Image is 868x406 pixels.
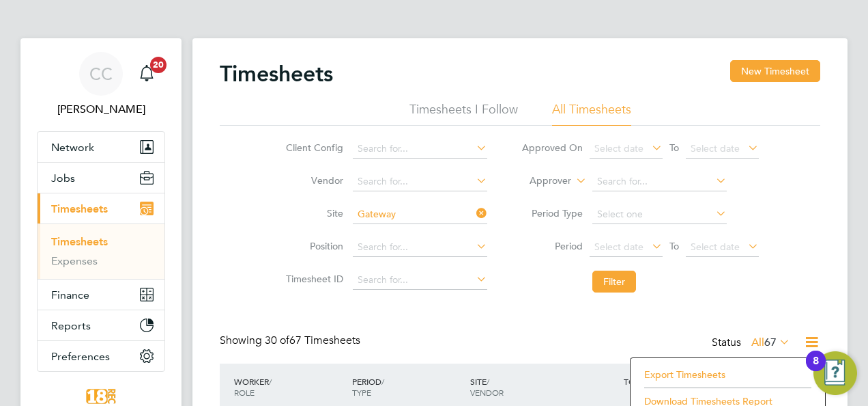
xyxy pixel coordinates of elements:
[353,172,487,191] input: Search for...
[38,163,164,193] button: Jobs
[665,237,683,255] span: To
[764,336,777,349] span: 67
[665,139,683,157] span: To
[89,65,113,83] span: CC
[265,334,289,347] span: 30 of
[813,361,819,379] div: 8
[813,351,857,395] button: Open Resource Center, 8 new notifications
[552,101,631,126] li: All Timesheets
[521,141,583,154] label: Approved On
[624,376,648,387] span: TOTAL
[353,238,487,257] input: Search for...
[467,369,585,405] div: SITE
[751,336,790,349] label: All
[282,273,343,285] label: Timesheet ID
[51,288,89,301] span: Finance
[51,172,75,185] span: Jobs
[487,376,489,387] span: /
[470,387,504,398] span: VENDOR
[265,334,360,347] span: 67 Timesheets
[38,341,164,371] button: Preferences
[220,334,363,348] div: Showing
[592,205,727,224] input: Select one
[150,57,167,73] span: 20
[521,240,583,252] label: Period
[282,141,343,154] label: Client Config
[38,132,164,162] button: Network
[521,207,583,219] label: Period Type
[269,376,272,387] span: /
[37,101,165,118] span: Chloe Crayden
[282,207,343,219] label: Site
[592,271,636,293] button: Filter
[592,172,727,191] input: Search for...
[234,387,255,398] span: ROLE
[38,193,164,224] button: Timesheets
[37,52,165,118] a: CC[PERSON_NAME]
[691,142,740,154] span: Select date
[594,142,643,154] span: Select date
[510,174,571,188] label: Approver
[409,101,518,126] li: Timesheets I Follow
[349,369,467,405] div: PERIOD
[282,240,343,252] label: Position
[38,224,164,279] div: Timesheets
[38,310,164,340] button: Reports
[637,365,818,384] li: Export Timesheets
[594,241,643,253] span: Select date
[282,174,343,187] label: Vendor
[220,60,333,87] h2: Timesheets
[353,205,487,224] input: Search for...
[51,235,108,248] a: Timesheets
[133,52,160,96] a: 20
[353,271,487,290] input: Search for...
[51,254,98,267] a: Expenses
[231,369,349,405] div: WORKER
[691,241,740,253] span: Select date
[353,139,487,159] input: Search for...
[51,319,91,332] span: Reports
[51,350,110,363] span: Preferences
[38,280,164,310] button: Finance
[51,202,108,215] span: Timesheets
[712,334,793,353] div: Status
[381,376,384,387] span: /
[352,387,371,398] span: TYPE
[730,60,820,82] button: New Timesheet
[51,141,94,154] span: Network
